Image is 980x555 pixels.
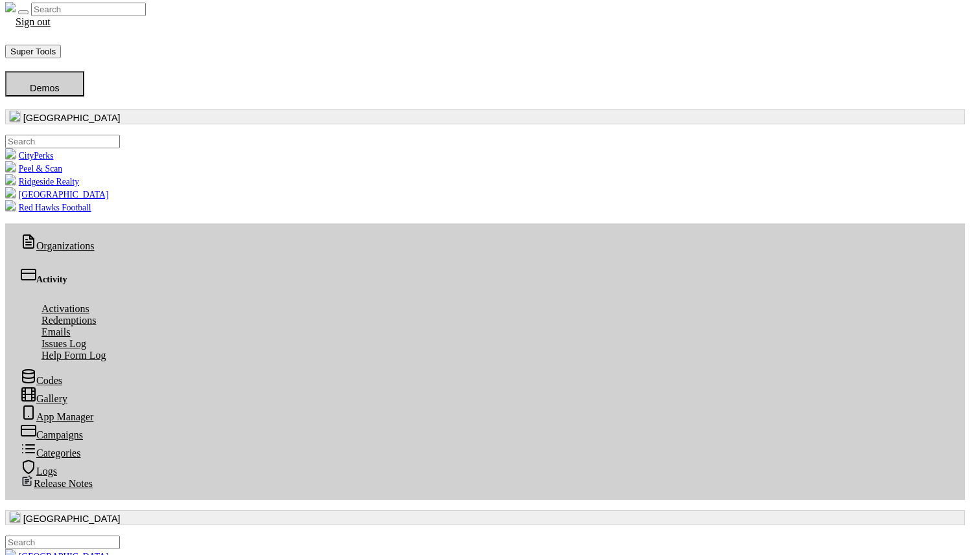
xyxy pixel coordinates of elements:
[5,200,16,210] img: B4TTOcektNnJKTnx2IcbGdeHDbTXjfJiwl6FNTjm.png
[10,512,20,522] img: 0SBPtshqTvrgEtdEgrWk70gKnUHZpYRm94MZ5hDb.png
[21,267,950,285] div: Activity
[5,135,965,213] ul: [GEOGRAPHIC_DATA]
[10,476,103,491] a: Release Notes
[5,536,120,549] input: .form-control-sm
[5,190,108,199] a: [GEOGRAPHIC_DATA]
[5,45,61,58] button: Super Tools
[31,301,100,316] a: Activations
[5,174,16,185] img: mqtmdW2lgt3F7IVbFvpqGuNrUBzchY4PLaWToHMU.png
[31,348,117,363] a: Help Form Log
[5,14,61,29] a: Sign out
[5,203,91,212] a: Red Hawks Football
[10,427,93,442] a: Campaigns
[5,187,16,198] img: LcHXC8OmAasj0nmL6Id6sMYcOaX2uzQAQ5e8h748.png
[10,409,104,424] a: App Manager
[10,238,104,253] a: Organizations
[31,324,80,339] a: Emails
[5,148,16,159] img: KU1gjHo6iQoewuS2EEpjC7SefdV31G12oQhDVBj4.png
[10,446,91,460] a: Categories
[5,161,16,172] img: xEJfzBn14Gqk52WXYUPJGPZZY80lB8Gpb3Y1ccPk.png
[5,2,16,12] img: real_perks_logo-01.svg
[10,464,67,479] a: Logs
[18,10,29,14] button: Toggle navigation
[5,135,120,148] input: .form-control-sm
[31,313,106,328] a: Redemptions
[10,391,78,406] a: Gallery
[5,109,965,124] button: [GEOGRAPHIC_DATA]
[5,164,62,174] a: Peel & Scan
[5,151,53,161] a: CityPerks
[31,336,97,351] a: Issues Log
[5,71,84,96] button: Demos
[31,3,146,16] input: Search
[5,510,965,525] button: [GEOGRAPHIC_DATA]
[10,373,73,388] a: Codes
[10,111,20,121] img: 0SBPtshqTvrgEtdEgrWk70gKnUHZpYRm94MZ5hDb.png
[5,177,79,187] a: Ridgeside Realty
